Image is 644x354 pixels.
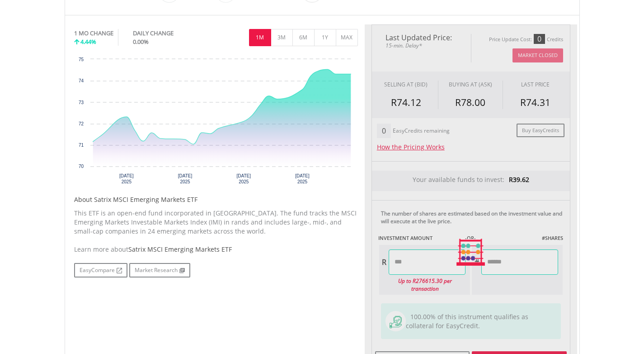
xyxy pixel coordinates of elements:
[249,29,271,46] button: 1M
[78,164,84,169] text: 70
[74,29,113,38] div: 1 MO CHANGE
[295,173,310,184] text: [DATE] 2025
[78,57,84,62] text: 75
[133,29,204,38] div: DAILY CHANGE
[78,143,84,148] text: 71
[74,55,358,191] div: Chart. Highcharts interactive chart.
[236,173,251,184] text: [DATE] 2025
[336,29,358,46] button: MAX
[133,38,149,46] span: 0.00%
[128,245,232,254] span: Satrix MSCI Emerging Markets ETF
[292,29,315,46] button: 6M
[74,263,127,277] a: EasyCompare
[74,55,358,191] svg: Interactive chart
[74,245,358,254] div: Learn more about
[314,29,336,46] button: 1Y
[119,173,134,184] text: [DATE] 2025
[78,121,84,126] text: 72
[78,78,84,83] text: 74
[74,195,358,204] h5: About Satrix MSCI Emerging Markets ETF
[74,209,358,236] p: This ETF is an open-end fund incorporated in [GEOGRAPHIC_DATA]. The fund tracks the MSCI Emerging...
[80,38,96,46] span: 4.44%
[129,263,190,277] a: Market Research
[78,100,84,105] text: 73
[178,173,192,184] text: [DATE] 2025
[271,29,293,46] button: 3M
